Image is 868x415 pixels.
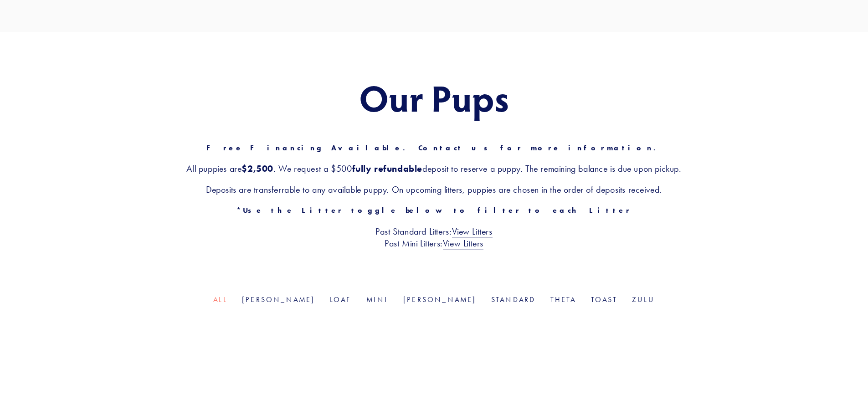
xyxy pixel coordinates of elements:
a: Zulu [632,295,655,304]
strong: *Use the Litter toggle below to filter to each Litter [236,206,632,215]
a: View Litters [452,226,493,238]
a: All [213,295,227,304]
a: Standard [491,295,536,304]
strong: Free Financing Available. Contact us for more information. [206,143,662,152]
a: [PERSON_NAME] [403,295,477,304]
a: Mini [366,295,389,304]
a: Theta [550,295,576,304]
a: View Litters [443,238,483,250]
h3: Past Standard Litters: Past Mini Litters: [46,225,822,249]
strong: fully refundable [352,163,423,174]
a: Loaf [330,295,352,304]
h3: All puppies are . We request a $500 deposit to reserve a puppy. The remaining balance is due upon... [46,163,822,174]
a: [PERSON_NAME] [242,295,315,304]
h1: Our Pups [46,77,822,118]
strong: $2,500 [241,163,273,174]
h3: Deposits are transferrable to any available puppy. On upcoming litters, puppies are chosen in the... [46,184,822,195]
a: Toast [591,295,617,304]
